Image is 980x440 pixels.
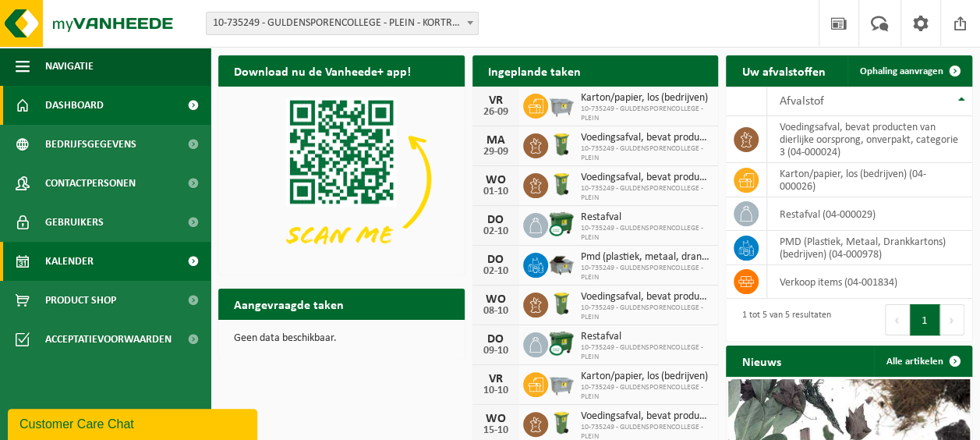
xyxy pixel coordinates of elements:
span: 10-735249 - GULDENSPORENCOLLEGE - PLEIN [581,184,711,203]
span: Voedingsafval, bevat producten van dierlijke oorsprong, onverpakt, categorie 3 [581,291,711,303]
div: VR [480,94,511,107]
div: 26-09 [480,107,511,118]
img: WB-0140-HPE-GN-50 [548,290,575,317]
img: WB-2500-GAL-GY-01 [548,370,575,396]
div: 02-10 [480,226,511,237]
div: 01-10 [480,186,511,197]
img: WB-0140-HPE-GN-50 [548,131,575,158]
h2: Download nu de Vanheede+ app! [218,55,426,86]
span: Dashboard [45,86,104,125]
span: 10-735249 - GULDENSPORENCOLLEGE - PLEIN [581,144,711,163]
div: WO [480,174,511,186]
span: Karton/papier, los (bedrijven) [581,371,711,383]
img: WB-5000-GAL-GY-01 [548,250,575,277]
img: WB-1100-CU [548,330,575,357]
td: verkoop items (04-001834) [767,265,972,299]
div: 10-10 [480,385,511,396]
span: 10-735249 - GULDENSPORENCOLLEGE - PLEIN [581,343,711,362]
p: Geen data beschikbaar. [234,333,449,344]
div: MA [480,134,511,147]
button: Previous [885,304,910,335]
span: 10-735249 - GULDENSPORENCOLLEGE - PLEIN [581,264,711,282]
div: DO [480,214,511,226]
h2: Nieuws [726,346,796,376]
td: restafval (04-000029) [767,197,972,231]
td: voedingsafval, bevat producten van dierlijke oorsprong, onverpakt, categorie 3 (04-000024) [767,116,972,163]
span: 10-735249 - GULDENSPORENCOLLEGE - PLEIN [581,383,711,402]
span: Product Shop [45,281,116,320]
span: Contactpersonen [45,164,136,203]
img: WB-2500-GAL-GY-01 [548,91,575,118]
img: Download de VHEPlus App [218,87,465,271]
div: 15-10 [480,425,511,436]
span: Restafval [581,331,711,343]
span: Afvalstof [779,95,823,108]
span: Ophaling aanvragen [860,66,943,76]
img: WB-0140-HPE-GN-50 [548,410,575,436]
h2: Uw afvalstoffen [726,55,840,86]
button: 1 [910,304,940,335]
h2: Aangevraagde taken [218,289,359,319]
span: Restafval [581,211,711,224]
a: Alle artikelen [874,346,971,377]
div: WO [480,413,511,425]
img: WB-1100-CU [548,211,575,237]
a: Ophaling aanvragen [847,55,971,87]
span: Gebruikers [45,203,104,242]
button: Next [940,304,964,335]
div: 02-10 [480,266,511,277]
h2: Ingeplande taken [472,55,596,86]
div: DO [480,333,511,346]
span: Acceptatievoorwaarden [45,320,172,359]
div: WO [480,293,511,306]
span: Navigatie [45,47,94,86]
span: 10-735249 - GULDENSPORENCOLLEGE - PLEIN - KORTRIJK [206,12,479,35]
img: WB-0140-HPE-GN-50 [548,171,575,197]
span: 10-735249 - GULDENSPORENCOLLEGE - PLEIN - KORTRIJK [207,12,478,34]
div: 08-10 [480,306,511,317]
div: 1 tot 5 van 5 resultaten [734,303,830,337]
span: Pmd (plastiek, metaal, drankkartons) (bedrijven) [581,251,711,264]
span: Karton/papier, los (bedrijven) [581,92,711,105]
span: Voedingsafval, bevat producten van dierlijke oorsprong, onverpakt, categorie 3 [581,132,711,144]
div: 09-10 [480,346,511,357]
span: 10-735249 - GULDENSPORENCOLLEGE - PLEIN [581,224,711,243]
div: 29-09 [480,147,511,158]
span: 10-735249 - GULDENSPORENCOLLEGE - PLEIN [581,105,711,123]
td: PMD (Plastiek, Metaal, Drankkartons) (bedrijven) (04-000978) [767,231,972,265]
td: karton/papier, los (bedrijven) (04-000026) [767,163,972,197]
span: Kalender [45,242,94,281]
span: Voedingsafval, bevat producten van dierlijke oorsprong, onverpakt, categorie 3 [581,172,711,184]
iframe: chat widget [8,406,260,440]
div: DO [480,254,511,266]
div: VR [480,373,511,385]
span: Voedingsafval, bevat producten van dierlijke oorsprong, onverpakt, categorie 3 [581,410,711,423]
span: 10-735249 - GULDENSPORENCOLLEGE - PLEIN [581,303,711,322]
span: Bedrijfsgegevens [45,125,136,164]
